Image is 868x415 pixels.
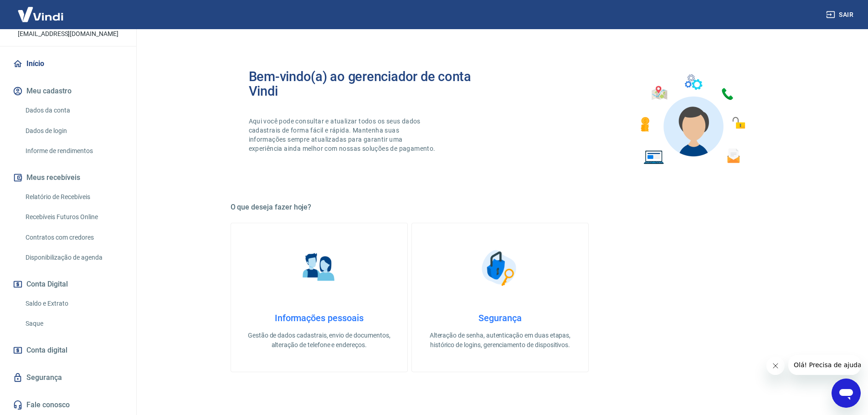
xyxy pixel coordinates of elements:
a: Início [11,54,125,74]
h4: Segurança [426,313,574,323]
a: Dados de login [22,122,125,140]
img: Vindi [11,0,70,28]
button: Meus recebíveis [11,168,125,188]
a: Contratos com credores [22,228,125,247]
span: Conta digital [26,344,67,357]
iframe: Botão para abrir a janela de mensagens [832,379,861,408]
a: Segurança [11,368,125,388]
a: SegurançaSegurançaAlteração de senha, autenticação em duas etapas, histórico de logins, gerenciam... [411,223,589,372]
button: Conta Digital [11,274,125,294]
a: Saldo e Extrato [22,294,125,313]
img: Segurança [477,245,523,291]
iframe: Fechar mensagem [766,357,785,375]
a: Dados da conta [22,101,125,120]
p: [EMAIL_ADDRESS][DOMAIN_NAME] [18,29,118,39]
p: Alteração de senha, autenticação em duas etapas, histórico de logins, gerenciamento de dispositivos. [426,331,574,350]
button: Meu cadastro [11,81,125,101]
img: Imagem de um avatar masculino com diversos icones exemplificando as funcionalidades do gerenciado... [632,69,752,170]
h2: Bem-vindo(a) ao gerenciador de conta Vindi [249,69,500,98]
a: Disponibilização de agenda [22,248,125,267]
img: Informações pessoais [296,245,342,291]
span: Olá! Precisa de ajuda? [5,6,77,14]
h5: O que deseja fazer hoje? [231,203,770,212]
a: Saque [22,314,125,333]
a: Fale conosco [11,395,125,415]
p: Gestão de dados cadastrais, envio de documentos, alteração de telefone e endereços. [246,331,393,350]
button: Sair [824,6,857,23]
a: Informe de rendimentos [22,142,125,160]
a: Relatório de Recebíveis [22,188,125,206]
a: Conta digital [11,340,125,360]
h4: Informações pessoais [246,313,393,323]
a: Informações pessoaisInformações pessoaisGestão de dados cadastrais, envio de documentos, alteraçã... [231,223,408,372]
a: Recebíveis Futuros Online [22,208,125,226]
p: Aqui você pode consultar e atualizar todos os seus dados cadastrais de forma fácil e rápida. Mant... [249,117,437,153]
iframe: Mensagem da empresa [788,355,861,375]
